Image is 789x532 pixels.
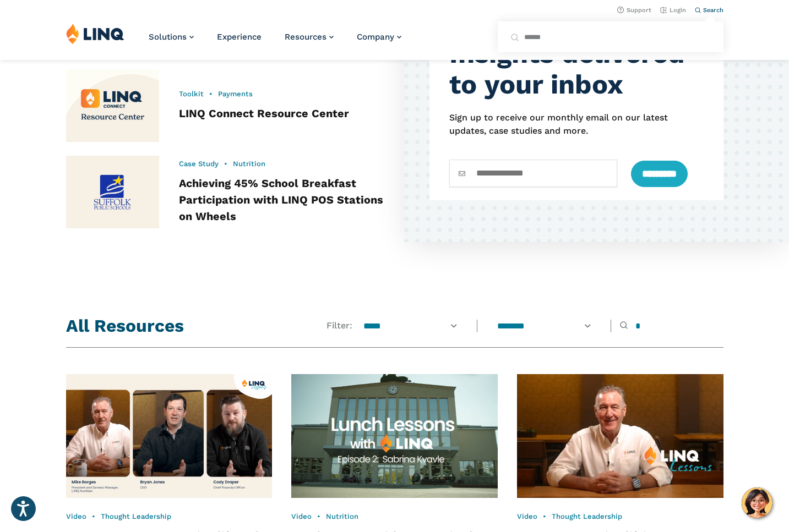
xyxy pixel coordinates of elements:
[695,6,723,14] button: Open Search Bar
[218,90,253,98] a: Payments
[285,32,334,42] a: Resources
[179,177,383,223] a: Achieving 45% School Breakfast Participation with LINQ POS Stations on Wheels
[66,314,184,338] h2: All Resources
[66,512,272,522] div: •
[327,320,352,332] span: Filter:
[101,512,171,520] a: Thought Leadership
[703,7,723,14] span: Search
[291,512,312,520] a: Video
[357,32,394,42] span: Company
[179,107,349,120] a: LINQ Connect Resource Center
[179,90,204,98] a: Toolkit
[617,7,651,14] a: Support
[517,374,723,498] img: Mike Borges LINQ Lessons Video
[449,39,703,100] h4: Insights delivered to your inbox
[149,32,194,42] a: Solutions
[285,32,327,42] span: Resources
[149,32,187,42] span: Solutions
[517,512,537,520] a: Video
[149,23,401,59] nav: Primary Navigation
[179,159,385,169] div: •
[233,160,265,168] a: Nutrition
[179,160,219,168] a: Case Study
[660,7,686,14] a: Login
[66,156,160,228] img: Suffolk Case Study Thumbnail
[552,512,622,520] a: Thought Leadership
[291,512,497,522] div: •
[66,512,86,520] a: Video
[449,111,703,138] p: Sign up to receive our monthly email on our latest updates, case studies and more.
[66,69,160,142] img: LINQ Connect Resource Center
[326,512,358,520] a: Nutrition
[357,32,401,42] a: Company
[517,512,723,522] div: •
[179,89,385,99] div: •
[66,23,124,44] img: LINQ | K‑12 Software
[742,487,772,518] button: Hello, have a question? Let’s chat.
[217,32,262,42] a: Experience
